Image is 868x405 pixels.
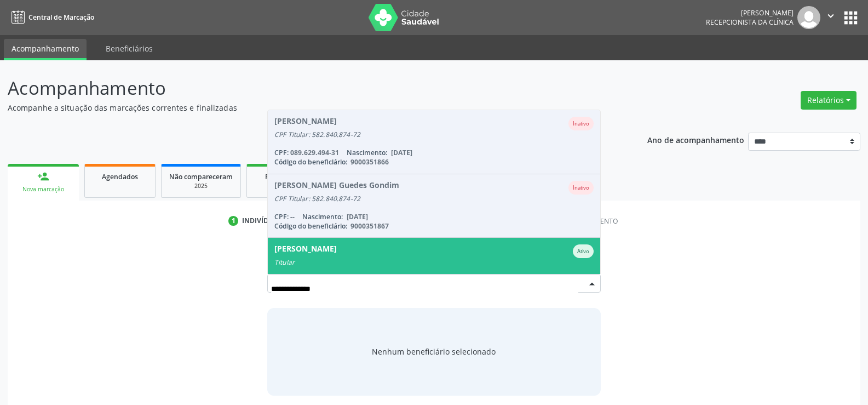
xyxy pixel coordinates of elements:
[647,133,744,146] p: Ano de acompanhamento
[274,244,337,258] div: [PERSON_NAME]
[372,346,496,357] span: Nenhum beneficiário selecionado
[8,8,94,26] a: Central de Marcação
[169,172,233,181] span: Não compareceram
[801,91,856,110] button: Relatórios
[102,172,138,181] span: Agendados
[841,8,860,27] button: apps
[706,8,794,18] div: [PERSON_NAME]
[98,39,160,58] a: Beneficiários
[820,6,841,29] button: 
[8,75,605,102] p: Acompanhamento
[28,13,94,22] span: Central de Marcação
[228,216,238,226] div: 1
[825,10,837,22] i: 
[169,182,233,190] div: 2025
[706,18,794,27] span: Recepcionista da clínica
[274,258,594,267] div: Titular
[8,102,605,113] p: Acompanhe a situação das marcações correntes e finalizadas
[15,185,71,193] div: Nova marcação
[242,216,279,226] div: Indivíduo
[4,39,87,60] a: Acompanhamento
[577,248,589,255] small: Ativo
[797,6,820,29] img: img
[37,170,49,182] div: person_add
[265,172,299,181] span: Resolvidos
[255,182,309,190] div: 2025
